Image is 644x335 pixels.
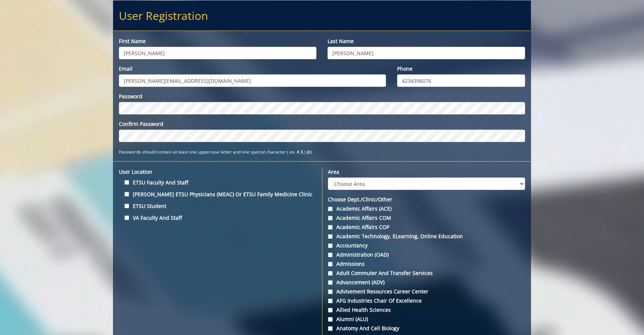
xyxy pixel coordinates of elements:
label: Administration (OAD) [328,251,525,258]
label: ETSU Student [119,201,316,211]
label: AFG Industries Chair of Excellence [328,297,525,304]
label: Password [119,93,526,100]
label: Email [119,65,386,73]
label: Confirm Password [119,120,526,128]
label: Area [328,168,525,176]
label: Phone [397,65,525,73]
label: Academic Affairs (ACE) [328,205,525,212]
small: Passwords should contain at least one uppercase letter and one special character ( ex. #,$,!,@) [119,149,312,155]
label: Advancement (ADV) [328,279,525,286]
label: Last name [328,38,525,45]
label: VA Faculty and Staff [119,213,316,223]
label: Academic Affairs COM [328,214,525,222]
label: Choose Dept./Clinic/Other [328,196,525,203]
label: Academic Affairs COP [328,223,525,231]
label: Admissions [328,260,525,268]
label: ETSU Faculty and Staff [119,177,316,187]
label: [PERSON_NAME] ETSU Physicians (MEAC) or ETSU Family Medicine Clinic [119,189,316,199]
label: Advisement Resources Career Center [328,288,525,295]
label: Alumni (ALU) [328,315,525,323]
label: Adult Commuter and Transfer Services [328,269,525,277]
label: Accountancy [328,242,525,249]
label: First name [119,38,316,45]
label: Allied Health Sciences [328,306,525,314]
label: Academic Technology, eLearning, Online Education [328,233,525,240]
h2: User Registration [113,1,531,31]
label: Anatomy and Cell Biology [328,325,525,332]
label: User location [119,168,316,176]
